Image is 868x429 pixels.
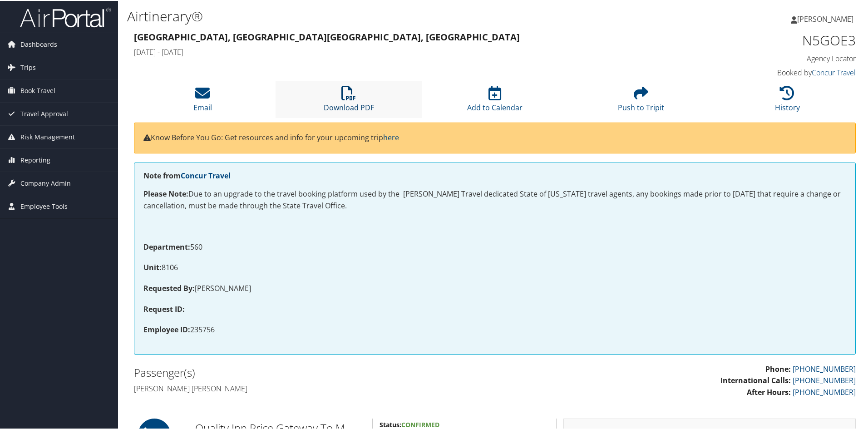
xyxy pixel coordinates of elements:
[20,194,68,217] span: Employee Tools
[134,364,488,380] h2: Passenger(s)
[127,6,617,25] h1: Airtinerary®
[812,67,856,77] a: Concur Travel
[20,125,75,148] span: Risk Management
[618,90,664,112] a: Push to Tripit
[20,6,111,27] img: airportal-logo.png
[143,261,162,271] strong: Unit:
[143,188,188,198] strong: Please Note:
[380,419,401,428] strong: Status:
[134,46,672,56] h4: [DATE] - [DATE]
[20,79,55,101] span: Book Travel
[20,55,36,78] span: Trips
[143,170,231,180] strong: Note from
[20,32,57,55] span: Dashboards
[143,241,190,251] strong: Department:
[793,363,856,373] a: [PHONE_NUMBER]
[686,30,856,49] h1: N5GOE3
[143,131,846,143] p: Know Before You Go: Get resources and info for your upcoming trip
[720,375,791,385] strong: International Calls:
[143,282,846,294] p: [PERSON_NAME]
[193,90,212,112] a: Email
[20,148,50,171] span: Reporting
[797,13,853,23] span: [PERSON_NAME]
[765,363,791,373] strong: Phone:
[134,383,488,393] h4: [PERSON_NAME] [PERSON_NAME]
[134,30,520,42] strong: [GEOGRAPHIC_DATA], [GEOGRAPHIC_DATA] [GEOGRAPHIC_DATA], [GEOGRAPHIC_DATA]
[143,241,846,252] p: 560
[143,323,846,335] p: 235756
[775,90,800,112] a: History
[383,132,399,142] a: here
[791,5,863,32] a: [PERSON_NAME]
[20,171,71,194] span: Company Admin
[467,90,523,112] a: Add to Calendar
[324,90,374,112] a: Download PDF
[20,102,68,124] span: Travel Approval
[686,67,856,77] h4: Booked by
[747,386,791,396] strong: After Hours:
[143,303,185,313] strong: Request ID:
[793,386,856,396] a: [PHONE_NUMBER]
[401,419,439,428] span: Confirmed
[686,53,856,63] h4: Agency Locator
[143,187,846,211] p: Due to an upgrade to the travel booking platform used by the [PERSON_NAME] Travel dedicated State...
[143,324,190,334] strong: Employee ID:
[181,170,231,180] a: Concur Travel
[143,282,195,292] strong: Requested By:
[793,375,856,385] a: [PHONE_NUMBER]
[143,261,846,273] p: 8106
